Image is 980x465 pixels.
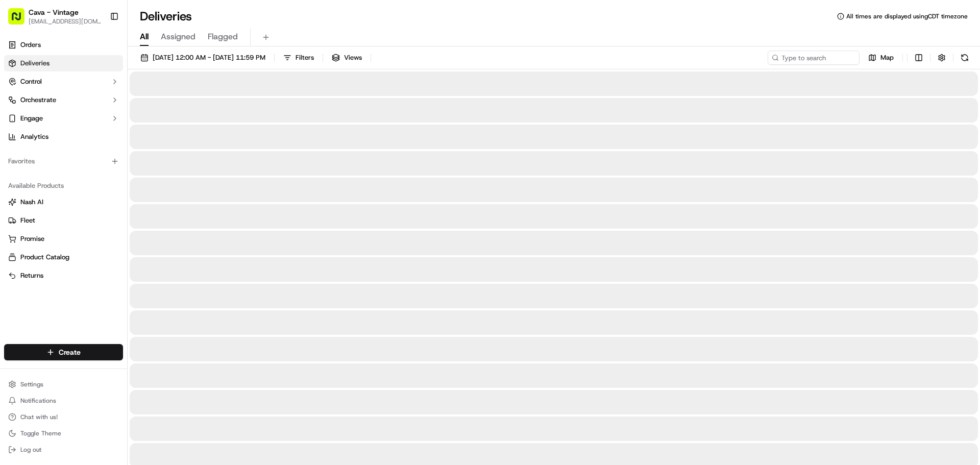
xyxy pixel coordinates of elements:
[4,178,123,194] div: Available Products
[4,4,106,29] button: Cava - Vintage[EMAIL_ADDRESS][DOMAIN_NAME]
[4,129,123,145] a: Analytics
[327,51,366,65] button: Views
[4,212,123,229] button: Fleet
[59,347,81,357] span: Create
[8,234,119,243] a: Promise
[4,37,123,53] a: Orders
[4,92,123,108] button: Orchestrate
[153,53,265,62] span: [DATE] 12:00 AM - [DATE] 11:59 PM
[846,12,968,20] span: All times are displayed using CDT timezone
[4,410,123,424] button: Chat with us!
[4,267,123,284] button: Returns
[20,95,56,105] span: Orchestrate
[20,234,44,243] span: Promise
[4,194,123,210] button: Nash AI
[140,8,192,25] h1: Deliveries
[20,114,43,123] span: Engage
[768,51,860,65] input: Type to search
[20,132,48,141] span: Analytics
[20,380,43,388] span: Settings
[4,377,123,391] button: Settings
[958,51,972,65] button: Refresh
[20,446,41,454] span: Log out
[161,31,195,43] span: Assigned
[4,344,123,360] button: Create
[8,253,119,262] a: Product Catalog
[208,31,238,43] span: Flagged
[20,198,43,207] span: Nash AI
[4,249,123,265] button: Product Catalog
[4,231,123,247] button: Promise
[20,253,69,262] span: Product Catalog
[20,216,35,225] span: Fleet
[20,59,50,68] span: Deliveries
[29,17,102,26] button: [EMAIL_ADDRESS][DOMAIN_NAME]
[880,53,894,62] span: Map
[4,443,123,457] button: Log out
[296,53,314,62] span: Filters
[8,271,119,280] a: Returns
[4,426,123,440] button: Toggle Theme
[20,77,42,86] span: Control
[20,429,61,437] span: Toggle Theme
[8,198,119,207] a: Nash AI
[4,110,123,127] button: Engage
[20,413,58,421] span: Chat with us!
[4,153,123,169] div: Favorites
[344,53,362,62] span: Views
[4,74,123,90] button: Control
[136,51,270,65] button: [DATE] 12:00 AM - [DATE] 11:59 PM
[20,397,56,405] span: Notifications
[279,51,318,65] button: Filters
[29,7,79,17] button: Cava - Vintage
[4,55,123,71] a: Deliveries
[4,394,123,408] button: Notifications
[20,271,43,280] span: Returns
[140,31,149,43] span: All
[864,51,898,65] button: Map
[8,216,119,225] a: Fleet
[20,40,41,50] span: Orders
